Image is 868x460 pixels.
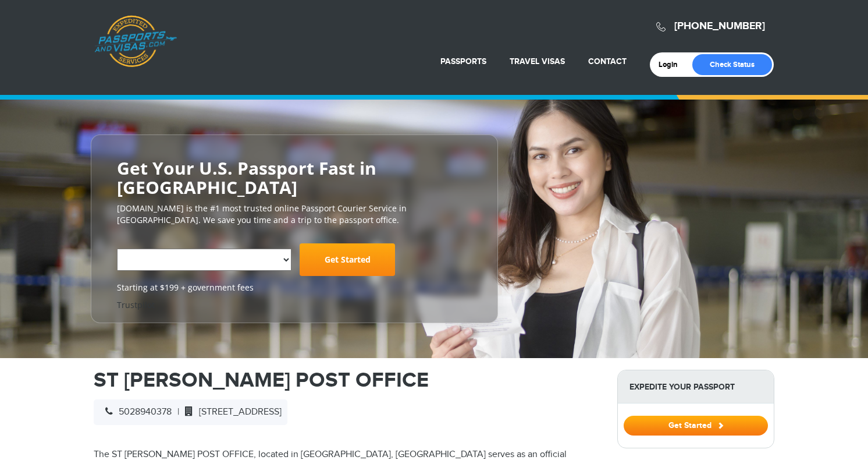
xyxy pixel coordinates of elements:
[618,370,774,404] strong: Expedite Your Passport
[94,15,177,68] a: Passports & [DOMAIN_NAME]
[179,406,282,417] span: [STREET_ADDRESS]
[692,54,772,75] a: Check Status
[624,416,768,436] button: Get Started
[117,299,155,310] a: Trustpilot
[510,56,565,66] a: Travel Visas
[117,282,472,293] span: Starting at $199 + government fees
[117,203,472,226] p: [DOMAIN_NAME] is the #1 most trusted online Passport Courier Service in [GEOGRAPHIC_DATA]. We sav...
[117,158,472,197] h2: Get Your U.S. Passport Fast in [GEOGRAPHIC_DATA]
[588,56,627,66] a: Contact
[94,370,600,391] h1: ST [PERSON_NAME] POST OFFICE
[674,20,765,33] a: [PHONE_NUMBER]
[440,56,486,66] a: Passports
[300,243,395,276] a: Get Started
[94,399,287,425] div: |
[99,406,172,417] span: 5028940378
[659,60,686,69] a: Login
[624,420,768,430] a: Get Started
